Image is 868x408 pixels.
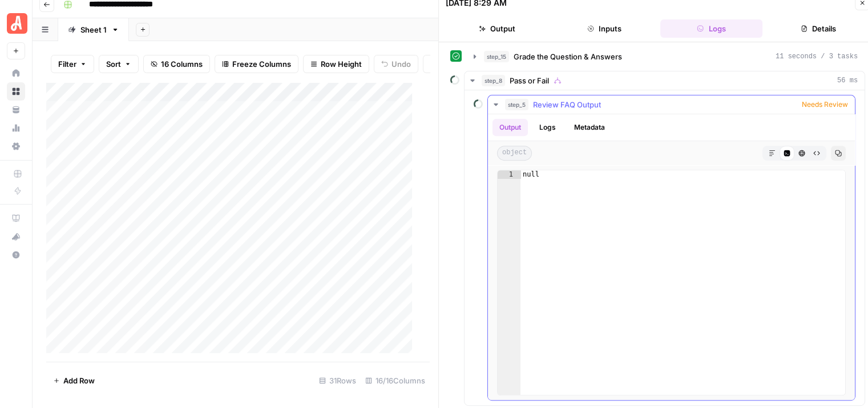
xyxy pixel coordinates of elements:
button: Logs [660,19,763,38]
a: Usage [7,119,25,137]
span: Row Height [321,58,362,70]
span: 16 Columns [161,58,203,70]
button: Filter [51,55,94,73]
span: 56 ms [837,75,858,86]
a: Settings [7,137,25,155]
span: step_8 [482,75,505,86]
button: Output [492,119,528,136]
img: Angi Logo [7,13,27,34]
button: Inputs [553,19,656,38]
button: 16 Columns [143,55,210,73]
span: Sort [106,58,121,70]
button: 11 seconds / 3 tasks [467,47,865,66]
div: 1 [498,170,520,178]
button: Help + Support [7,246,25,264]
a: Sheet 1 [58,18,129,41]
button: Workspace: Angi [7,9,25,38]
span: 11 seconds / 3 tasks [776,51,858,62]
button: Row Height [303,55,369,73]
span: Filter [58,58,76,70]
span: Add Row [63,375,95,386]
div: Sheet 1 [80,24,107,35]
button: Add Row [46,371,102,390]
span: object [497,146,532,161]
span: Needs Review [802,99,848,110]
div: 16/16 Columns [361,371,430,390]
button: Sort [99,55,139,73]
button: 56 ms [465,71,865,90]
button: Logs [532,119,563,136]
button: Output [446,19,548,38]
button: Metadata [567,119,612,136]
span: Pass or Fail [510,75,549,86]
div: What's new? [7,228,25,245]
div: 31 Rows [314,371,361,390]
a: AirOps Academy [7,209,25,227]
button: Freeze Columns [215,55,298,73]
span: step_5 [505,99,528,110]
a: Browse [7,82,25,101]
button: Needs Review [488,95,855,114]
span: Undo [391,58,411,70]
span: Freeze Columns [232,58,291,70]
span: Review FAQ Output [533,99,601,110]
a: Home [7,64,25,82]
button: What's new? [7,227,25,246]
span: step_15 [484,51,509,62]
span: Grade the Question & Answers [514,51,622,62]
div: 56 ms [465,90,865,405]
a: Your Data [7,101,25,119]
button: Undo [374,55,418,73]
div: Needs Review [488,114,855,400]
